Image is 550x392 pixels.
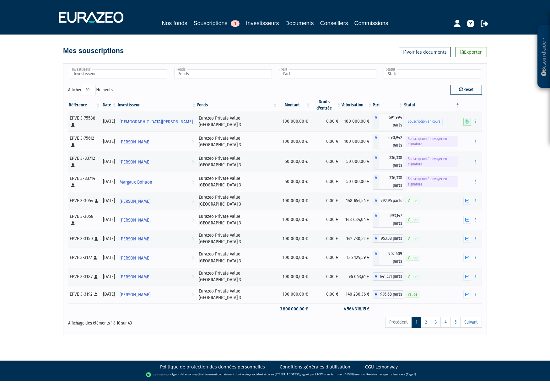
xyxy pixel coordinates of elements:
[280,364,350,370] a: Conditions générales d'utilisation
[117,115,197,128] a: [DEMOGRAPHIC_DATA][PERSON_NAME]
[406,274,419,280] span: Valide
[278,192,311,210] td: 100 000,00 €
[379,197,403,205] span: 992,95 parts
[342,303,373,314] td: 4 564 318,15 €
[373,114,403,129] div: A - Eurazeo Private Value Europe 3
[192,289,194,301] i: Voir l'investisseur
[6,372,544,378] div: - Agent de (établissement de paiement dont le siège social est situé au [STREET_ADDRESS], agréé p...
[412,317,421,328] a: 1
[406,176,458,187] span: Souscription à envoyer en signature
[192,128,194,139] i: Voir l'investisseur
[379,174,403,190] span: 336,338 parts
[406,292,419,298] span: Valide
[103,216,115,223] div: [DATE]
[199,232,275,245] div: Eurazeo Private Value [GEOGRAPHIC_DATA] 3
[406,119,443,125] span: Souscription en cours
[311,172,342,192] td: 0,00 €
[278,268,311,286] td: 100 000,00 €
[246,19,279,28] a: Investisseurs
[379,134,403,149] span: 690,942 parts
[373,212,379,228] span: A
[406,156,458,167] span: Souscription à envoyer en signature
[68,99,101,111] th: Référence : activer pour trier la colonne par ordre croissant
[199,135,275,148] div: Eurazeo Private Value [GEOGRAPHIC_DATA] 3
[373,290,379,298] span: A
[117,232,197,245] a: [PERSON_NAME]
[311,152,342,172] td: 0,00 €
[373,154,379,169] span: A
[70,175,99,189] div: EPVE 3-83714
[311,192,342,210] td: 0,00 €
[379,290,403,298] span: 936,68 parts
[540,29,547,85] p: Besoin d'aide ?
[373,154,403,169] div: A - Eurazeo Private Value Europe 3
[342,192,373,210] td: 148 654,54 €
[373,174,379,190] span: A
[342,210,373,230] td: 148 684,04 €
[365,364,398,370] a: CGU Lemonway
[460,317,482,328] a: Suivant
[342,111,373,132] td: 100 000,00 €
[199,251,275,264] div: Eurazeo Private Value [GEOGRAPHIC_DATA] 3
[117,251,197,264] a: [PERSON_NAME]
[406,198,419,204] span: Valide
[101,99,117,111] th: Date: activer pour trier la colonne par ordre croissant
[162,19,187,28] a: Nos fonds
[311,230,342,248] td: 0,00 €
[342,172,373,192] td: 50 000,00 €
[95,199,98,203] i: [Français] Personne physique
[160,364,265,370] a: Politique de protection des données personnelles
[192,233,194,245] i: Voir l'investisseur
[278,248,311,268] td: 100 000,00 €
[117,213,197,226] a: [PERSON_NAME]
[379,234,403,243] span: 953,38 parts
[192,252,194,264] i: Voir l'investisseur
[120,252,150,264] span: [PERSON_NAME]
[199,213,275,227] div: Eurazeo Private Value [GEOGRAPHIC_DATA] 3
[311,132,342,152] td: 0,00 €
[117,135,197,148] a: [PERSON_NAME]
[103,178,115,185] div: [DATE]
[342,248,373,268] td: 135 129,59 €
[311,268,342,286] td: 0,00 €
[103,254,115,261] div: [DATE]
[399,47,451,57] a: Voir les documents
[117,99,197,111] th: Investisseur: activer pour trier la colonne par ordre croissant
[70,197,99,204] div: EPVE 3-3054
[379,272,403,281] span: 641,531 parts
[278,172,311,192] td: 50 000,00 €
[199,175,275,189] div: Eurazeo Private Value [GEOGRAPHIC_DATA] 3
[70,115,99,128] div: EPVE 3-75588
[71,163,75,167] i: [Français] Personne physique
[406,136,458,147] span: Souscription à envoyer en signature
[373,234,403,243] div: A - Eurazeo Private Value Europe 3
[71,221,75,225] i: [Français] Personne physique
[406,255,419,261] span: Valide
[373,174,403,190] div: A - Eurazeo Private Value Europe 3
[373,272,379,281] span: A
[70,155,99,169] div: EPVE 3-83712
[68,85,113,95] label: Afficher éléments
[199,115,275,128] div: Eurazeo Private Value [GEOGRAPHIC_DATA] 3
[278,210,311,230] td: 100 000,00 €
[120,116,193,128] span: [DEMOGRAPHIC_DATA][PERSON_NAME]
[94,275,98,279] i: [Français] Personne physique
[146,372,170,378] img: logo-lemonway.png
[421,317,431,328] a: 2
[373,290,403,298] div: A - Eurazeo Private Value Europe 3
[231,20,240,27] span: 1
[103,197,115,204] div: [DATE]
[373,272,403,281] div: A - Eurazeo Private Value Europe 3
[103,291,115,298] div: [DATE]
[342,286,373,303] td: 140 230,36 €
[311,111,342,132] td: 0,00 €
[285,19,314,28] a: Documents
[199,155,275,169] div: Eurazeo Private Value [GEOGRAPHIC_DATA] 3
[373,114,379,129] span: A
[456,47,487,57] a: Exporter
[379,250,403,266] span: 902,609 parts
[94,256,97,260] i: [Français] Personne physique
[70,291,99,298] div: EPVE 3-3192
[192,196,194,207] i: Voir l'investisseur
[120,156,150,168] span: [PERSON_NAME]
